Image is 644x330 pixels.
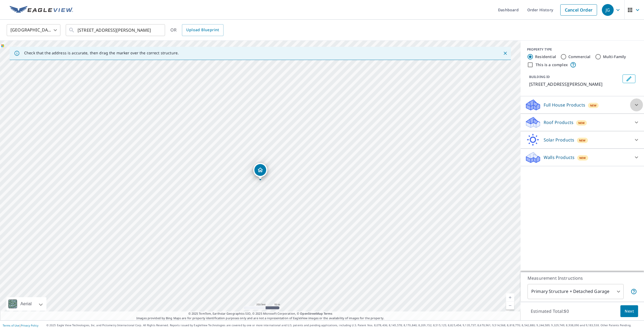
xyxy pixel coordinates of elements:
[560,4,597,16] a: Cancel Order
[300,311,323,315] a: OpenStreetMap
[544,102,585,108] p: Full House Products
[526,305,573,317] p: Estimated Total: $0
[536,62,568,68] label: This is a complex
[579,138,586,143] span: New
[529,81,620,87] p: [STREET_ADDRESS][PERSON_NAME]
[46,323,641,327] p: © 2025 Eagle View Technologies, Inc. and Pictometry International Corp. All Rights Reserved. Repo...
[10,6,73,14] img: EV Logo
[603,54,626,59] label: Multi-Family
[21,324,38,327] a: Privacy Policy
[620,305,638,317] button: Next
[19,297,33,311] div: Aerial
[3,324,38,327] p: |
[527,47,638,52] div: PROPERTY TYPE
[535,54,556,59] label: Residential
[579,156,586,160] span: New
[568,54,591,59] label: Commercial
[3,324,19,327] a: Terms of Use
[602,4,614,16] div: JG
[631,288,637,295] span: Your report will include the primary structure and a detached garage if one exists.
[186,27,219,33] span: Upload Blueprint
[6,297,46,311] div: Aerial
[506,301,514,310] a: Current Level 17, Zoom Out
[525,98,640,111] div: Full House ProductsNew
[528,275,637,281] p: Measurement Instructions
[7,23,60,38] div: [GEOGRAPHIC_DATA]
[502,50,509,57] button: Close
[528,284,624,299] div: Primary Structure + Detached Garage
[24,51,179,55] p: Check that the address is accurate, then drag the marker over the correct structure.
[525,151,640,164] div: Walls ProductsNew
[529,74,550,79] p: BUILDING ID
[170,24,224,36] div: OR
[182,24,223,36] a: Upload Blueprint
[578,121,585,125] span: New
[544,137,574,143] p: Solar Products
[590,103,597,108] span: New
[544,119,573,126] p: Roof Products
[623,74,635,83] button: Edit building 1
[625,308,634,315] span: Next
[506,293,514,301] a: Current Level 17, Zoom In
[525,133,640,146] div: Solar ProductsNew
[253,163,267,180] div: Dropped pin, building 1, Residential property, 603 Monroe Ave Cape Charles, VA 23310
[544,154,575,161] p: Walls Products
[188,311,332,316] span: © 2025 TomTom, Earthstar Geographics SIO, © 2025 Microsoft Corporation, ©
[525,116,640,129] div: Roof ProductsNew
[324,311,332,315] a: Terms
[78,23,154,38] input: Search by address or latitude-longitude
